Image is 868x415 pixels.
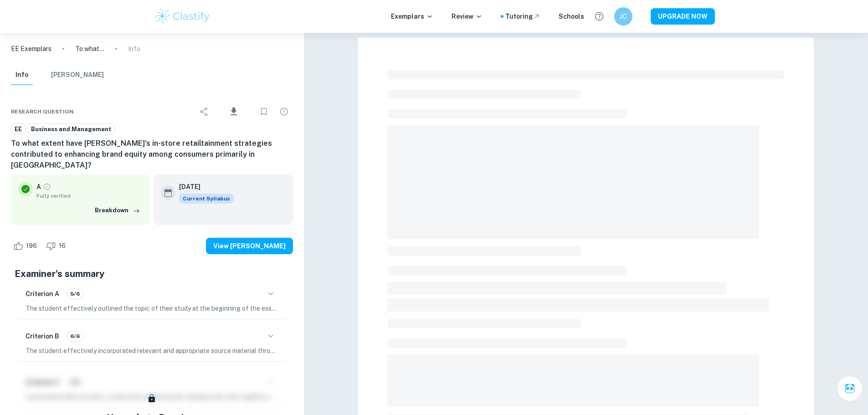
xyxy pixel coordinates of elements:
[452,11,483,21] p: Review
[11,125,25,134] span: EE
[54,241,71,251] span: 16
[36,192,143,200] span: Fully verified
[36,182,41,192] p: A
[179,194,234,204] span: Current Syllabus
[215,100,253,123] div: Download
[67,290,83,298] span: 5/6
[591,9,607,24] button: Help and Feedback
[11,44,51,54] a: EE Exemplars
[559,11,584,21] a: Schools
[11,65,33,85] button: Info
[11,138,293,171] h6: To what extent have [PERSON_NAME]'s in-store retailtainment strategies contributed to enhancing b...
[195,102,213,121] div: Share
[618,11,628,21] h6: JC
[28,125,114,134] span: Business and Management
[26,331,59,341] h6: Criterion B
[128,44,140,54] p: Info
[26,289,59,299] h6: Criterion A
[505,11,540,21] a: Tutoring
[75,44,104,54] p: To what extent have [PERSON_NAME]'s in-store retailtainment strategies contributed to enhancing b...
[837,376,863,401] button: Ask Clai
[27,123,115,135] a: Business and Management
[614,7,632,26] button: JC
[255,102,273,121] div: Bookmark
[391,11,433,21] p: Exemplars
[179,182,226,192] h6: [DATE]
[206,238,293,254] button: View [PERSON_NAME]
[44,239,71,253] div: Dislike
[154,7,211,26] img: Clastify logo
[275,102,293,121] div: Report issue
[26,346,278,356] p: The student effectively incorporated relevant and appropriate source material throughout the essa...
[15,267,289,281] h5: Examiner's summary
[51,65,104,85] button: [PERSON_NAME]
[11,123,26,135] a: EE
[11,239,42,253] div: Like
[26,303,278,313] p: The student effectively outlined the topic of their study at the beginning of the essay, clearly ...
[179,194,234,204] div: This exemplar is based on the current syllabus. Feel free to refer to it for inspiration/ideas wh...
[67,332,83,340] span: 6/6
[43,183,51,191] a: Grade fully verified
[651,8,715,25] button: UPGRADE NOW
[92,204,143,217] button: Breakdown
[11,108,74,116] span: Research question
[21,241,42,251] span: 196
